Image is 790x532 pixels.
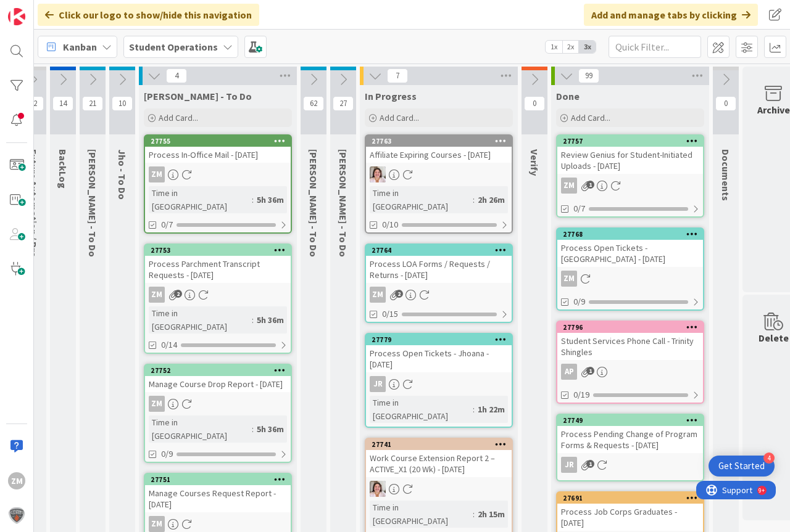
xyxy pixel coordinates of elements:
[145,516,291,532] div: ZM
[366,136,512,147] div: 27763
[254,422,287,436] div: 5h 36m
[366,256,512,283] div: Process LOA Forms / Requests / Returns - [DATE]
[151,137,291,145] div: 27755
[557,271,703,287] div: ZM
[562,41,579,53] span: 2x
[372,440,512,449] div: 27741
[145,474,291,512] div: 27751Manage Courses Request Report - [DATE]
[365,333,513,428] a: 27779Process Open Tickets - Jhoana - [DATE]JRTime in [GEOGRAPHIC_DATA]:1h 22m
[174,290,182,298] span: 2
[370,186,473,213] div: Time in [GEOGRAPHIC_DATA]
[370,287,386,303] div: ZM
[473,193,475,207] span: :
[8,472,25,489] div: ZM
[557,322,703,333] div: 27796
[395,290,403,298] span: 2
[145,136,291,163] div: 27755Process In-Office Mail - [DATE]
[370,376,386,392] div: JR
[557,426,703,453] div: Process Pending Change of Program Forms & Requests - [DATE]
[144,364,292,463] a: 27752Manage Course Drop Report - [DATE]ZMTime in [GEOGRAPHIC_DATA]:5h 36m0/9
[82,96,103,111] span: 21
[557,229,703,267] div: 27768Process Open Tickets - [GEOGRAPHIC_DATA] - [DATE]
[62,5,69,15] div: 9+
[8,8,25,25] img: Visit kanbanzone.com
[149,396,165,412] div: ZM
[586,460,594,468] span: 1
[372,246,512,255] div: 27764
[571,112,610,123] span: Add Card...
[57,149,69,189] span: BackLog
[161,338,177,351] span: 0/14
[149,306,252,334] div: Time in [GEOGRAPHIC_DATA]
[557,493,703,504] div: 27691
[333,96,354,111] span: 27
[365,90,417,102] span: In Progress
[556,321,704,404] a: 27796Student Services Phone Call - Trinity ShinglesAP0/19
[557,504,703,531] div: Process Job Corps Graduates - [DATE]
[252,193,254,207] span: :
[557,229,703,240] div: 27768
[720,149,732,201] span: Documents
[380,112,419,123] span: Add Card...
[145,147,291,163] div: Process In-Office Mail - [DATE]
[145,256,291,283] div: Process Parchment Transcript Requests - [DATE]
[556,227,704,311] a: 27768Process Open Tickets - [GEOGRAPHIC_DATA] - [DATE]ZM0/9
[161,448,173,460] span: 0/9
[557,415,703,426] div: 27749
[609,36,701,58] input: Quick Filter...
[116,149,128,200] span: Jho - To Do
[166,68,187,83] span: 4
[151,246,291,255] div: 27753
[557,333,703,360] div: Student Services Phone Call - Trinity Shingles
[561,364,577,380] div: AP
[561,457,577,473] div: JR
[365,243,513,323] a: 27764Process LOA Forms / Requests / Returns - [DATE]ZM0/15
[563,137,703,145] div: 27757
[144,134,292,234] a: 27755Process In-Office Mail - [DATE]ZMTime in [GEOGRAPHIC_DATA]:5h 36m0/7
[149,516,165,532] div: ZM
[382,308,398,321] span: 0/15
[578,68,599,83] span: 99
[38,4,259,26] div: Click our logo to show/hide this navigation
[149,166,165,182] div: ZM
[307,149,320,257] span: Eric - To Do
[372,335,512,344] div: 27779
[366,334,512,345] div: 27779
[366,245,512,256] div: 27764
[366,287,512,303] div: ZM
[149,287,165,303] div: ZM
[584,4,758,26] div: Add and manage tabs by clicking
[145,166,291,182] div: ZM
[365,134,513,234] a: 27763Affiliate Expiring Courses - [DATE]EWTime in [GEOGRAPHIC_DATA]:2h 26m0/10
[718,460,765,472] div: Get Started
[557,136,703,174] div: 27757Review Genius for Student-Initiated Uploads - [DATE]
[382,218,398,231] span: 0/10
[757,102,790,117] div: Archive
[557,493,703,531] div: 27691Process Job Corps Graduates - [DATE]
[366,450,512,477] div: Work Course Extension Report 2 – ACTIVE_X1 (20 Wk) - [DATE]
[52,96,73,111] span: 14
[145,245,291,283] div: 27753Process Parchment Transcript Requests - [DATE]
[524,96,545,111] span: 0
[254,193,287,207] div: 5h 36m
[145,365,291,392] div: 27752Manage Course Drop Report - [DATE]
[145,376,291,392] div: Manage Course Drop Report - [DATE]
[370,396,473,423] div: Time in [GEOGRAPHIC_DATA]
[145,136,291,147] div: 27755
[366,334,512,372] div: 27779Process Open Tickets - Jhoana - [DATE]
[573,295,585,308] span: 0/9
[145,245,291,256] div: 27753
[475,403,508,416] div: 1h 22m
[372,137,512,145] div: 27763
[586,181,594,189] span: 1
[528,149,541,176] span: Verify
[573,388,589,401] span: 0/19
[563,494,703,502] div: 27691
[556,134,704,218] a: 27757Review Genius for Student-Initiated Uploads - [DATE]ZM0/7
[63,39,97,54] span: Kanban
[473,507,475,521] span: :
[546,41,562,53] span: 1x
[557,322,703,360] div: 27796Student Services Phone Call - Trinity Shingles
[366,147,512,163] div: Affiliate Expiring Courses - [DATE]
[366,439,512,450] div: 27741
